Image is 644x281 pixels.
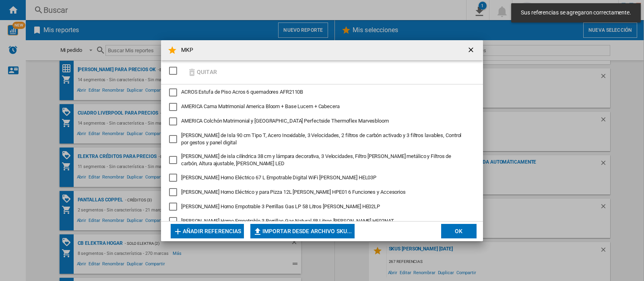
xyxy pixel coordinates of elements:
md-checkbox: AVERA Horno Empotrable 3 Perrillas Gas Natural 58 Litros Avera HE02NAT [169,217,469,225]
span: AMERICA Colchón Matrimonial y [GEOGRAPHIC_DATA] Perfectside Thermoflex Marvesbloom [181,118,389,124]
span: [PERSON_NAME] Horno Eléctrico y para Pizza 12L [PERSON_NAME] HPE01 6 Funciones y Accesorios [181,189,406,195]
span: [PERSON_NAME] de Isla 90 cm Tipo T, Acero Inoxidable, 3 Velocidades, 2 filtros de carbón activado... [181,132,461,146]
button: Añadir referencias [171,224,244,238]
span: [PERSON_NAME] Horno Empotrable 3 Perrillas Gas Natural 58 Litros [PERSON_NAME] HE02NAT [181,218,394,224]
md-checkbox: SELECTIONS.EDITION_POPUP.SELECT_DESELECT [169,64,181,78]
h4: MKP [177,46,193,54]
span: [PERSON_NAME] de isla cilíndrica 38 cm y lámpara decorativa, 3 Velocidades, Filtro [PERSON_NAME] ... [181,153,451,166]
span: Sus referencias se agregaron correctamente. [518,9,634,17]
ng-md-icon: getI18NText('BUTTONS.CLOSE_DIALOG') [467,46,477,55]
button: OK [441,224,477,238]
button: Importar desde archivo SKU... [250,224,355,238]
md-checkbox: AVERA Campana de Isla 90 cm Tipo T, Acero Inoxidable, 3 Velocidades, 2 filtros de carbón activado... [169,132,469,146]
md-checkbox: AVERA Horno Eléctrico y para Pizza 12L AVERA HPE01 6 Funciones y Accesorios [169,188,469,196]
md-dialog: MKP Quitar ... [161,40,483,241]
md-checkbox: AMERICA Colchón Matrimonial y Box America Perfectside Thermoflex Marvesbloom [169,117,469,125]
span: [PERSON_NAME] Horno Empotrable 3 Perrillas Gas LP 58 Litros [PERSON_NAME] HE02LP [181,203,380,209]
md-checkbox: AMERICA Cama Matrimonial America Bloom + Base Lucern + Cabecera [169,103,469,111]
md-checkbox: AVERA Horno Eléctrico 67 L Empotrable Digital WiFi Avera HEL03P [169,174,469,182]
span: [PERSON_NAME] Horno Eléctrico 67 L Empotrable Digital WiFi [PERSON_NAME] HEL03P [181,174,376,180]
md-checkbox: ACROS Estufa de Piso Acros 6 quemadores AFR2110B [169,88,469,96]
span: AMERICA Cama Matrimonial America Bloom + Base Lucern + Cabecera [181,103,340,109]
button: getI18NText('BUTTONS.CLOSE_DIALOG') [464,42,480,58]
md-checkbox: AVERA Campana de isla cilíndrica 38 cm y lámpara decorativa, 3 Velocidades, Filtro de malla metál... [169,153,469,167]
md-checkbox: AVERA Horno Empotrable 3 Perrillas Gas LP 58 Litros Avera HE02LP [169,203,469,211]
button: Quitar [184,63,220,82]
span: ACROS Estufa de Piso Acros 6 quemadores AFR2110B [181,89,303,95]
